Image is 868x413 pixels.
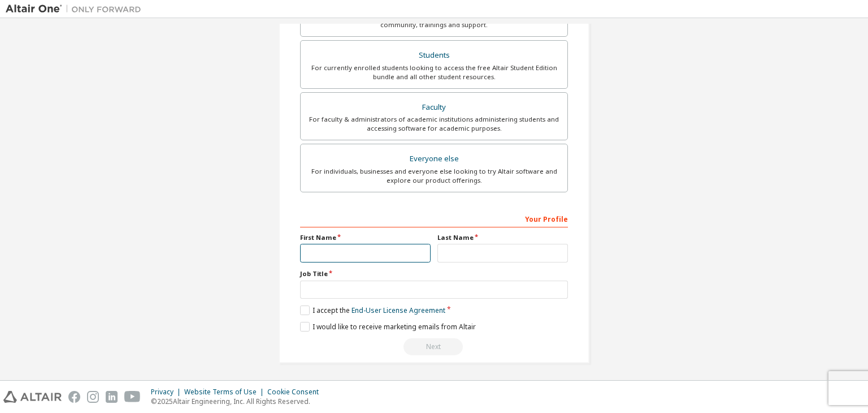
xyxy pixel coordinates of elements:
[307,48,561,63] div: Students
[151,388,184,397] div: Privacy
[300,338,568,355] div: Please wait while checking email ...
[151,397,325,406] p: © 2025 Altair Engineering, Inc. All Rights Reserved.
[300,322,476,332] label: I would like to receive marketing emails from Altair
[300,306,445,315] label: I accept the
[307,115,561,133] div: For faculty & administrators of academic institutions administering students and accessing softwa...
[68,391,80,403] img: facebook.svg
[307,167,561,185] div: For individuals, businesses and everyone else looking to try Altair software and explore our prod...
[184,388,267,397] div: Website Terms of Use
[351,306,445,315] a: End-User License Agreement
[307,100,561,115] div: Faculty
[6,3,147,15] img: Altair One
[437,233,568,242] label: Last Name
[300,233,431,242] label: First Name
[300,269,568,278] label: Job Title
[3,391,62,403] img: altair_logo.svg
[87,391,99,403] img: instagram.svg
[300,209,568,227] div: Your Profile
[124,391,141,403] img: youtube.svg
[307,63,561,81] div: For currently enrolled students looking to access the free Altair Student Edition bundle and all ...
[307,151,561,167] div: Everyone else
[267,388,325,397] div: Cookie Consent
[106,391,118,403] img: linkedin.svg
